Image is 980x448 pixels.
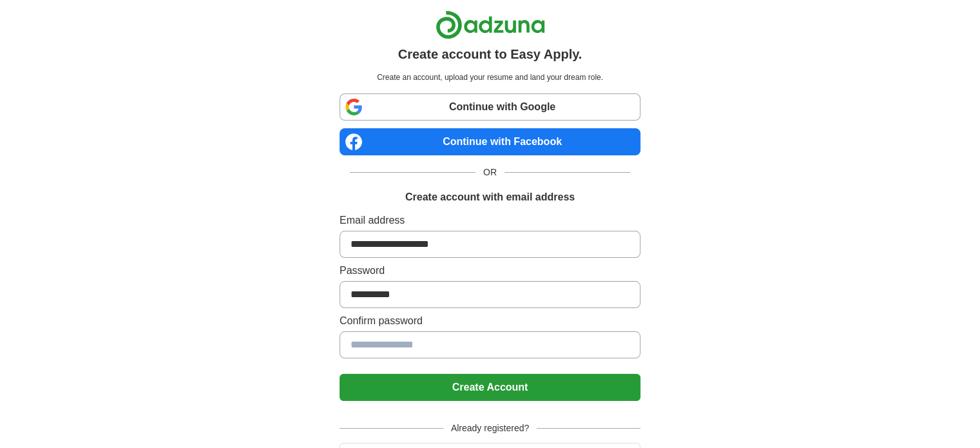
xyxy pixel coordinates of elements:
[476,166,504,179] span: OR
[398,44,582,64] h1: Create account to Easy Apply.
[340,128,640,155] a: Continue with Facebook
[342,72,638,83] p: Create an account, upload your resume and land your dream role.
[436,10,545,39] img: Adzuna logo
[443,422,537,435] span: Already registered?
[340,93,640,121] a: Continue with Google
[340,313,640,329] label: Confirm password
[340,213,640,228] label: Email address
[405,190,575,205] h1: Create account with email address
[340,374,640,401] button: Create Account
[340,263,640,278] label: Password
